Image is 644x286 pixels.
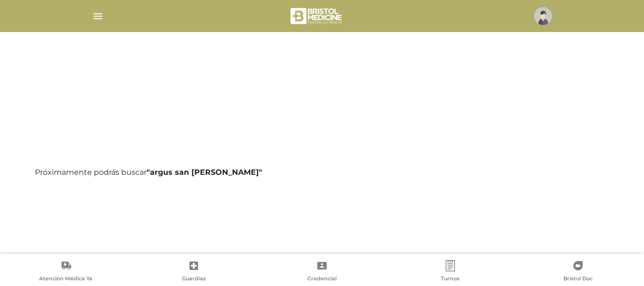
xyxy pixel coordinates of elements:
[441,275,460,284] span: Turnos
[289,5,345,27] img: bristol-medicine-blanco.png
[307,275,337,284] span: Credencial
[563,275,593,284] span: Bristol Doc
[514,260,642,284] a: Bristol Doc
[182,275,206,284] span: Guardias
[534,7,552,25] img: profile-placeholder.svg
[92,10,104,22] img: Cober_menu-lines-white.svg
[2,260,130,284] a: Atención Médica Ya
[39,275,92,284] span: Atención Médica Ya
[258,260,386,284] a: Credencial
[147,168,262,177] strong: "argus san [PERSON_NAME]"
[130,260,258,284] a: Guardias
[92,109,372,134] h3: Búsqueda Global
[386,260,514,284] a: Turnos
[28,168,616,177] div: Próximamente podrás buscar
